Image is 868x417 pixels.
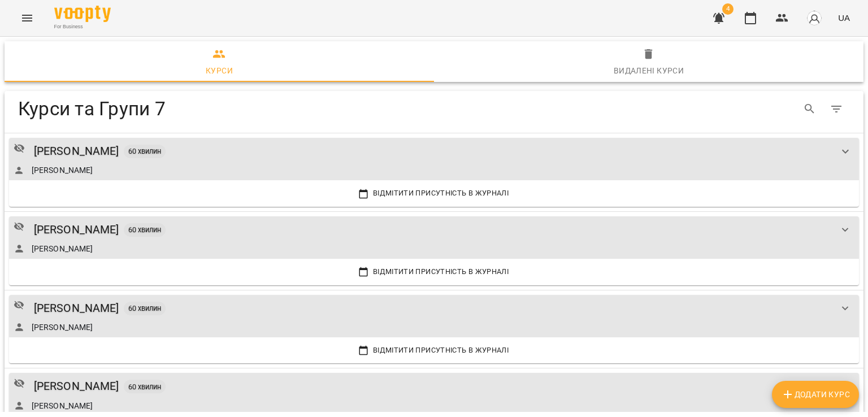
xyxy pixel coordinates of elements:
span: 60 хвилин [124,225,166,234]
div: Видалені курси [614,64,684,77]
svg: Приватний урок [14,221,25,232]
button: Відмітити присутність в Журналі [14,263,854,280]
img: avatar_s.png [806,10,822,26]
button: show more [832,216,859,244]
button: show more [832,373,859,400]
a: [PERSON_NAME] [32,243,93,254]
span: 60 хвилин [124,146,166,156]
span: Відмітити присутність в Журналі [16,187,852,199]
button: show more [832,295,859,322]
span: 4 [722,3,734,15]
div: Table Toolbar [5,91,863,127]
span: Додати Курс [781,388,850,401]
a: [PERSON_NAME] [34,142,119,160]
button: Додати Курс [772,381,859,408]
button: show more [832,138,859,165]
svg: Приватний урок [14,142,25,154]
span: UA [838,12,850,24]
a: [PERSON_NAME] [34,221,119,238]
img: Voopty Logo [54,6,111,22]
h4: Курси та Групи 7 [18,97,481,120]
svg: Приватний урок [14,299,25,311]
a: [PERSON_NAME] [34,377,119,395]
button: Search [796,95,823,123]
span: 60 хвилин [124,303,166,313]
a: [PERSON_NAME] [34,299,119,317]
button: Відмітити присутність в Журналі [14,185,854,202]
a: [PERSON_NAME] [32,322,93,333]
span: For Business [54,23,111,31]
svg: Приватний урок [14,377,25,389]
button: Відмітити присутність в Журналі [14,342,854,359]
button: UA [834,7,854,28]
span: Відмітити присутність в Журналі [16,266,852,278]
div: Курси [206,64,233,77]
a: [PERSON_NAME] [32,400,93,411]
span: 60 хвилин [124,382,166,392]
a: [PERSON_NAME] [32,164,93,176]
button: Menu [14,5,41,32]
span: Відмітити присутність в Журналі [16,344,852,357]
